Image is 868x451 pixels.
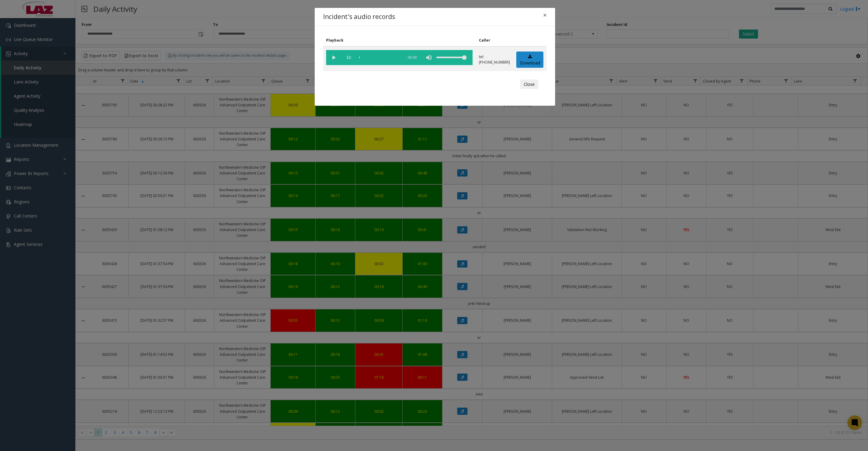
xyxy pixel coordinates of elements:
th: Playback [323,34,476,46]
p: tel:[PHONE_NUMBER] [479,54,510,65]
span: playback speed button [341,50,356,65]
th: Caller [476,34,513,46]
h4: Incident's audio records [323,12,395,22]
div: scrub bar [359,50,400,65]
button: Close [539,8,551,23]
span: × [543,11,547,19]
div: volume level [436,50,467,65]
button: Close [520,80,538,89]
a: Download [516,52,543,68]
